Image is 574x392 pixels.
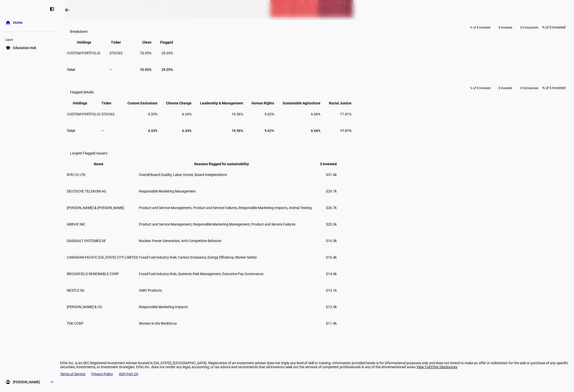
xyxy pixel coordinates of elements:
span: 4.33% [148,129,157,133]
span: 70.95% [140,68,151,72]
span: BROOKFIELD RENEWABLE CORP [67,272,119,276]
a: Terms of Service [60,372,85,376]
span: 19.56% [232,129,243,133]
span: # Companies [520,24,538,32]
eth-mat-symbol: expand_more [50,379,55,384]
span: $ Invested [313,162,337,166]
span: % of $ Invested [542,25,565,29]
a: ADV Part 2A [119,372,138,376]
span: CUSTOM PORTFOLIO [67,112,100,116]
span: 4.33% [148,112,157,116]
span: -- [101,129,104,133]
span: 29.05% [161,51,173,55]
span: -- [109,68,112,72]
span: Holdings [77,40,99,44]
span: STOCKS [109,51,122,55]
span: # Companies [520,84,538,92]
eth-data-table-title: Largest Flagged Issuers [70,151,107,155]
span: 9.62% [265,112,274,116]
span: Racial Justice [321,101,351,105]
span: STOCKS [101,112,114,116]
span: ABBVIE INC [67,222,85,226]
span: TDK CORP [67,321,83,325]
span: Custom Exclusions [120,101,157,105]
mat-icon: arrow_backwards [64,7,70,13]
td: $12.5k [312,299,337,315]
span: Responsible Marketing Impacts [139,305,188,309]
td: $29.7k [312,183,337,199]
div: Ethic Inc. is an SEC Registered Investment Adviser located in [US_STATE], [GEOGRAPHIC_DATA]. Regi... [60,361,574,369]
span: Responsible Marketing Management [139,189,196,193]
span: Ticker [101,101,119,105]
span: Overall Board Quality, Labor Unrest, Board Independence [139,173,227,177]
span: DEUTSCHE TELEKOM AG [67,189,106,193]
span: Name [94,162,111,166]
span: Human Rights [244,101,274,105]
td: $20.3k [312,216,337,232]
eth-data-table-title: Breakdown [70,30,88,34]
span: [PERSON_NAME] [13,379,40,384]
span: Education Hub [13,45,36,50]
span: Home [13,20,23,25]
span: $ Invested [498,24,512,32]
a: homeHome [3,18,57,28]
span: Fossil Fuel Industry Role, Systemic Risk Management, Executive Pay Governance [139,272,263,276]
span: 6.34% [182,129,192,133]
button: % of $ Invested [466,24,494,32]
span: [PERSON_NAME] & CO [67,305,102,309]
span: Ticker [111,40,128,44]
span: % of $ Invested [470,84,490,92]
span: Fossil Fuel Industry Role, Carbon Emissions, Energy Efficiency, Worker Safety [139,255,257,259]
eth-mat-symbol: account_circle [6,379,11,384]
span: 70.95% [140,51,151,55]
span: Sustainable Agriculture [275,101,320,105]
span: 29.05% [161,68,173,72]
eth-data-table-title: Flagged details [70,90,94,94]
span: Women in the Workforce [139,321,177,325]
span: 6.66% [311,112,320,116]
span: Clean [135,40,151,44]
span: 17.01% [340,129,351,133]
a: Privacy Policy [91,372,113,376]
span: DASSAULT SYSTEMES SE [67,239,106,243]
span: % of $ Invested [470,24,490,32]
eth-mat-symbol: school [6,45,11,50]
span: Product and Service Management, Responsible Marketing Management, Product and Service Failures [139,222,295,226]
span: Nuclear Power Generation, Anti-Competitive Behavior [139,239,222,243]
span: Leadership & Management [193,101,243,105]
span: NESTLE SA [67,288,84,292]
span: [PERSON_NAME] & [PERSON_NAME] [67,206,124,210]
button: % of $ Invested [466,84,494,92]
span: Flagged [152,40,173,44]
td: $13.1k [312,282,337,298]
span: BYD CO LTD [67,173,85,177]
td: $16.4k [312,249,337,265]
span: Reasons flagged for sustainability [194,162,256,166]
span: Climate Change [158,101,192,105]
span: 19.56% [232,112,243,116]
eth-mat-symbol: home [6,20,11,25]
button: # Companies [516,84,542,92]
span: CANADIAN PACIFIC [US_STATE] CITY LIMITED [67,255,138,259]
span: 9.62% [265,129,274,133]
span: GMO Products [139,288,162,292]
span: 6.66% [311,129,320,133]
span: View Full Ethic Disclosures [417,365,457,369]
span: CUSTOM PORTFOLIO [67,51,100,55]
span: Product and Service Management, Product and Service Failures, Responsible Marketing Impacts, Anim... [139,206,312,210]
span: % of $ Invested [542,86,565,90]
span: 6.34% [182,112,192,116]
span: Total [67,129,75,133]
td: $26.7k [312,200,337,216]
div: Learn [3,36,57,43]
span: Holdings [73,101,95,105]
eth-mat-symbol: left_panel_close [50,7,55,12]
td: $11.9k [312,315,337,331]
button: # Companies [516,24,542,32]
button: $ Invested [494,84,516,92]
span: 17.01% [340,112,351,116]
td: $31.4k [312,167,337,183]
button: $ Invested [494,24,516,32]
td: $14.4k [312,266,337,282]
td: $16.5k [312,233,337,249]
